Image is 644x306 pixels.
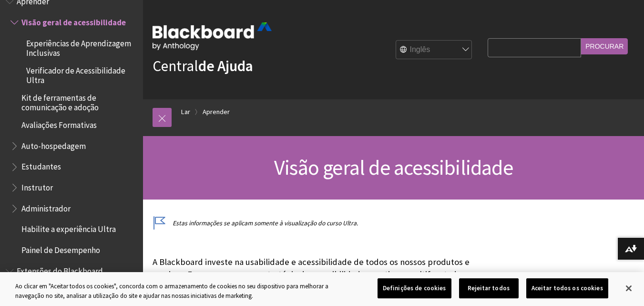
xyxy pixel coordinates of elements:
[15,282,328,300] font: Ao clicar em "Aceitar todos os cookies", concorda com o armazenamento de cookies no seu dispositi...
[153,56,253,75] a: Centralde Ajuda
[274,154,513,180] font: Visão geral de acessibilidade
[21,141,86,151] font: Auto-hospedagem
[21,120,97,130] font: Avaliações Formativas
[532,284,603,292] font: Aceitar todos os cookies
[21,245,100,255] font: Painel de Desempenho
[396,41,472,60] select: Seletor de idioma do site
[383,284,446,292] font: Definições de cookies
[526,278,608,298] button: Aceitar todos os cookies
[21,182,53,193] font: Instrutor
[203,106,230,118] a: Aprender
[17,266,103,276] font: Extensões do Blackboard
[181,107,190,116] font: Lar
[203,107,230,116] font: Aprender
[26,65,125,85] font: Verificador de Acessibilidade Ultra
[21,161,61,172] font: Estudantes
[21,17,126,28] font: Visão geral de acessibilidade
[198,56,253,75] font: de Ajuda
[21,93,99,113] font: Kit de ferramentas de comunicação e adoção
[173,219,358,227] font: Estas informações se aplicam somente à visualização do curso Ultra.
[21,203,71,214] font: Administrador
[618,278,639,299] button: Fechar
[21,224,116,234] font: Habilite a experiência Ultra
[581,38,628,54] input: Procurar
[26,38,131,58] font: Experiências de Aprendizagem Inclusivas
[153,22,272,50] img: Blackboard por Anthology
[378,278,451,298] button: Definições de cookies
[468,284,510,292] font: Rejeitar todos
[459,278,519,298] button: Rejeitar todos
[181,106,190,118] a: Lar
[153,56,198,75] font: Central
